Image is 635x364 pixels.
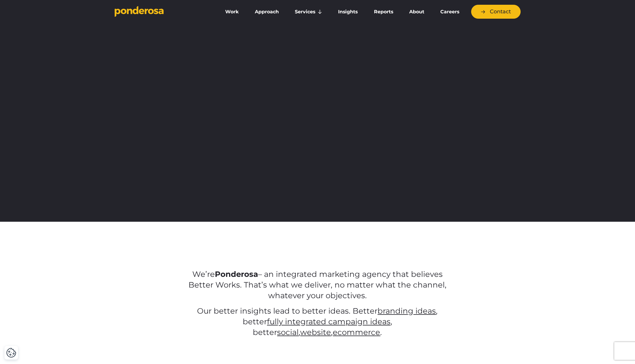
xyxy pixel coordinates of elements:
a: fully integrated campaign ideas [267,317,391,326]
a: About [402,6,431,18]
p: Our better insights lead to better ideas. Better , better , better , , . [184,306,451,338]
a: Contact [471,5,521,19]
a: branding ideas [378,306,436,316]
a: website [300,328,331,337]
button: Cookie Settings [6,348,16,358]
p: We’re – an integrated marketing agency that believes Better Works. That’s what we deliver, no mat... [184,269,451,301]
a: Go to homepage [115,6,209,18]
a: Services [288,6,329,18]
a: ecommerce [333,328,380,337]
a: Work [218,6,246,18]
a: Insights [331,6,364,18]
img: Revisit consent button [6,348,16,358]
a: social [277,328,299,337]
a: Careers [434,6,466,18]
a: Approach [248,6,286,18]
a: Reports [367,6,400,18]
strong: Ponderosa [215,269,258,279]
